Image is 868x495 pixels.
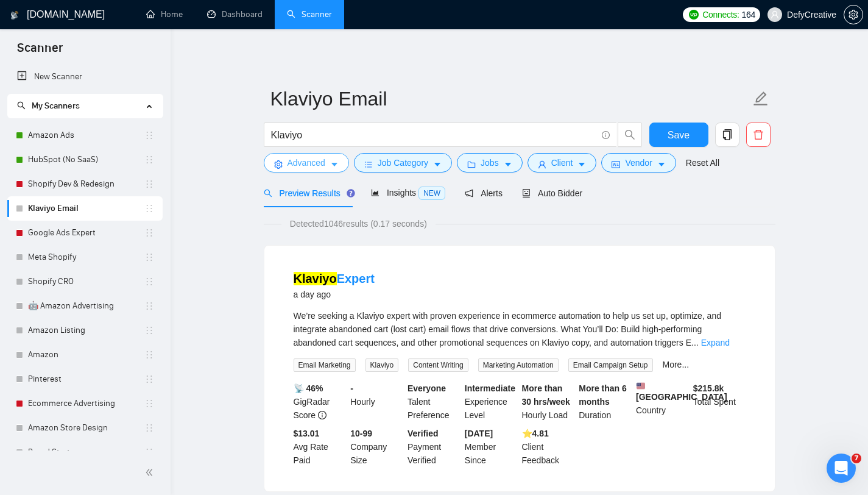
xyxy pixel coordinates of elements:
span: Insights [371,188,445,198]
span: delete [747,129,770,140]
span: idcard [612,160,620,169]
span: Klaviyo [365,358,399,372]
span: Save [668,127,690,143]
div: Country [633,382,691,422]
button: setting [844,5,863,24]
input: Search Freelance Jobs... [271,127,596,143]
span: holder [144,277,154,287]
span: Job Category [378,156,428,169]
li: Shopify Dev & Redesign [7,172,163,196]
iframe: Intercom live chat [827,454,856,483]
span: holder [144,228,154,238]
a: More... [663,360,690,369]
a: 🤖 Amazon Advertising [28,294,144,318]
b: ⭐️ 4.81 [522,429,549,438]
span: Client [551,156,573,169]
a: Amazon [28,343,144,367]
span: holder [144,179,154,189]
span: holder [144,350,154,360]
img: 🇺🇸 [637,382,645,390]
b: Everyone [408,383,446,393]
span: folder [467,160,476,169]
b: More than 30 hrs/week [522,383,570,407]
div: GigRadar Score [291,382,348,422]
div: Payment Verified [405,427,462,467]
a: Amazon Listing [28,318,144,343]
div: a day ago [294,287,375,302]
span: user [771,10,779,19]
li: Amazon Ads [7,123,163,148]
span: Preview Results [264,188,351,198]
span: 7 [852,454,861,463]
a: setting [844,10,863,20]
span: info-circle [602,131,610,139]
button: folderJobscaret-down [457,153,523,173]
span: Marketing Automation [478,358,559,372]
button: delete [746,123,771,147]
span: setting [844,10,863,20]
button: copy [715,123,739,147]
a: dashboardDashboard [207,9,263,20]
span: 164 [742,8,755,21]
b: $ 215.8k [693,383,724,393]
span: holder [144,374,154,384]
img: logo [10,5,19,25]
li: Klaviyo Email [7,196,163,221]
span: Scanner [7,39,72,65]
button: barsJob Categorycaret-down [354,153,452,173]
b: Intermediate [465,383,515,393]
div: Member Since [462,427,520,467]
div: Duration [576,382,633,422]
li: Amazon [7,343,163,367]
b: [DATE] [465,429,493,438]
span: caret-down [330,160,339,169]
span: Detected 1046 results (0.17 seconds) [281,217,436,230]
div: Company Size [348,427,405,467]
span: holder [144,423,154,433]
div: Experience Level [462,382,520,422]
b: - [350,383,353,393]
span: holder [144,130,154,140]
a: Expand [701,338,730,347]
span: area-chart [371,188,379,197]
li: Meta Shopify [7,245,163,269]
a: Shopify Dev & Redesign [28,172,144,196]
span: holder [144,301,154,311]
span: NEW [418,187,445,200]
a: Pinterest [28,367,144,391]
a: Brand Strategy [28,440,144,465]
a: Google Ads Expert [28,221,144,245]
div: Hourly Load [520,382,577,422]
span: caret-down [433,160,442,169]
div: Client Feedback [520,427,577,467]
a: Shopify CRO [28,269,144,294]
span: user [538,160,546,169]
b: More than 6 months [579,383,627,407]
a: searchScanner [287,9,332,20]
a: homeHome [146,9,183,20]
span: Content Writing [408,358,468,372]
span: search [17,101,26,110]
span: Email Marketing [294,358,356,372]
span: copy [716,129,739,140]
span: Jobs [481,156,499,169]
div: We’re seeking a Klaviyo expert with proven experience in ecommerce automation to help us set up, ... [294,309,746,349]
a: Ecommerce Advertising [28,391,144,416]
button: Save [649,123,708,147]
li: Shopify CRO [7,269,163,294]
span: Auto Bidder [522,188,582,198]
b: Verified [408,429,439,438]
li: Amazon Store Design [7,416,163,440]
a: Klaviyo Email [28,196,144,221]
a: New Scanner [17,65,153,89]
span: holder [144,399,154,408]
span: Email Campaign Setup [568,358,653,372]
button: search [618,123,642,147]
li: Ecommerce Advertising [7,391,163,416]
b: 📡 46% [294,383,323,393]
span: notification [465,189,473,198]
li: Brand Strategy [7,440,163,465]
span: setting [274,160,283,169]
span: caret-down [577,160,586,169]
a: Amazon Store Design [28,416,144,440]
